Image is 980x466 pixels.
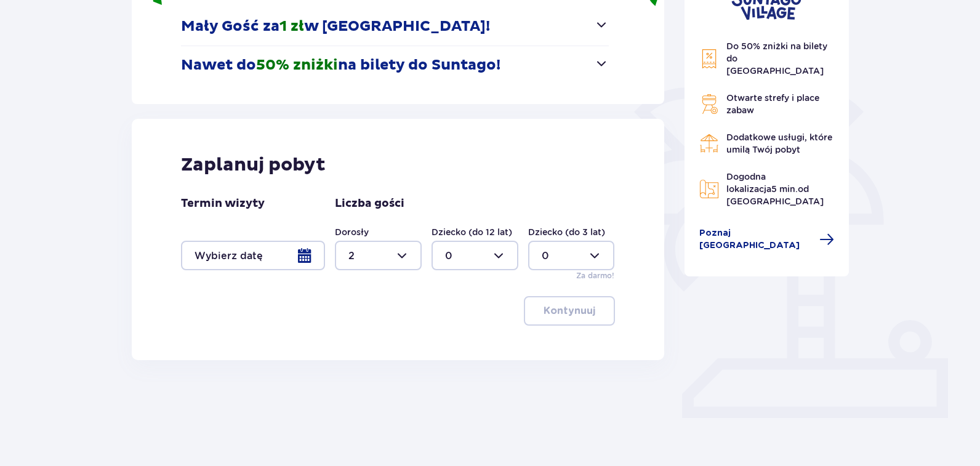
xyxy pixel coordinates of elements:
[335,226,369,238] label: Dorosły
[699,179,719,199] img: Map Icon
[335,196,404,211] p: Liczba gości
[699,49,719,69] img: Discount Icon
[699,94,719,114] img: Grill Icon
[256,56,338,74] span: 50% zniżki
[726,132,832,155] span: Dodatkowe usługi, które umilą Twój pobyt
[544,304,595,318] p: Kontynuuj
[181,46,609,84] button: Nawet do50% zniżkina bilety do Suntago!
[432,226,512,238] label: Dziecko (do 12 lat)
[181,153,326,177] p: Zaplanuj pobyt
[699,134,719,153] img: Restaurant Icon
[524,296,615,326] button: Kontynuuj
[528,226,605,238] label: Dziecko (do 3 lat)
[279,17,304,36] span: 1 zł
[699,227,835,252] a: Poznaj [GEOGRAPHIC_DATA]
[726,172,824,206] span: Dogodna lokalizacja od [GEOGRAPHIC_DATA]
[726,93,819,115] span: Otwarte strefy i place zabaw
[181,196,265,211] p: Termin wizyty
[726,41,827,76] span: Do 50% zniżki na bilety do [GEOGRAPHIC_DATA]
[771,184,798,194] span: 5 min.
[181,56,500,74] p: Nawet do na bilety do Suntago!
[699,227,813,252] span: Poznaj [GEOGRAPHIC_DATA]
[576,270,614,281] p: Za darmo!
[181,17,490,36] p: Mały Gość za w [GEOGRAPHIC_DATA]!
[181,7,609,46] button: Mały Gość za1 złw [GEOGRAPHIC_DATA]!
